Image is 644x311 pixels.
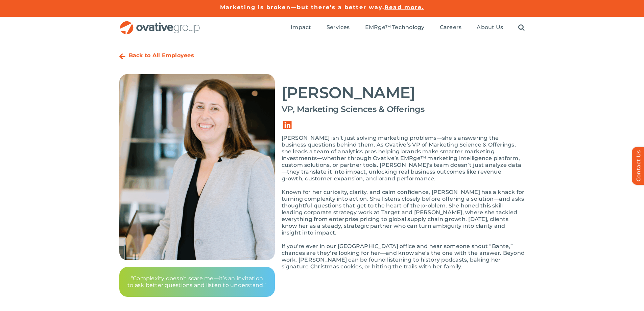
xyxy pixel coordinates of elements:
a: EMRge™ Technology [365,24,425,31]
a: Search [518,24,525,31]
a: About Us [477,24,503,31]
a: Link to https://ovative.com/about-us/people/ [119,53,125,60]
p: Known for her curiosity, clarity, and calm confidence, [PERSON_NAME] has a knack for turning comp... [282,189,525,236]
p: If you’re ever in our [GEOGRAPHIC_DATA] office and hear someone shout “Bante,” chances are they’r... [282,243,525,270]
a: Services [327,24,350,31]
p: [PERSON_NAME] isn’t just solving marketing problems—she’s answering the business questions behind... [282,135,525,182]
a: Impact [291,24,311,31]
p: “Complexity doesn’t scare me—it’s an invitation to ask better questions and listen to understand.” [127,275,267,289]
a: Back to All Employees [129,52,194,59]
a: Careers [440,24,462,31]
a: OG_Full_horizontal_RGB [119,20,200,27]
h4: VP, Marketing Sciences & Offerings [282,105,525,114]
nav: Menu [291,17,525,39]
h2: [PERSON_NAME] [282,84,525,101]
a: Link to https://www.linkedin.com/in/kate-bante-a793376/ [278,116,297,135]
a: Read more. [384,4,424,10]
img: 2 [119,74,275,260]
a: Marketing is broken—but there’s a better way. [220,4,385,10]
